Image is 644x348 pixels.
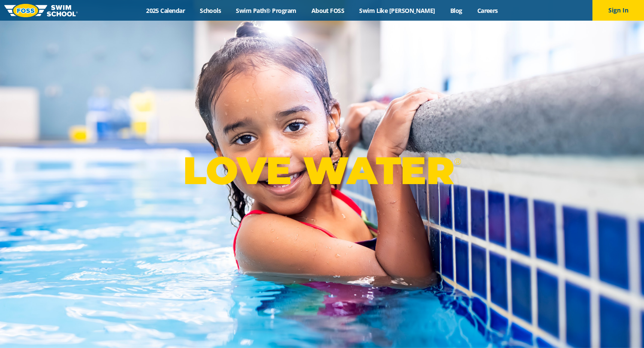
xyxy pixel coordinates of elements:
a: Swim Path® Program [229,6,304,15]
sup: ® [454,156,461,167]
a: Careers [470,6,505,15]
a: Schools [192,6,229,15]
a: Swim Like [PERSON_NAME] [352,6,443,15]
a: 2025 Calendar [139,6,192,15]
a: Blog [443,6,470,15]
p: LOVE WATER [183,148,461,194]
a: About FOSS [304,6,352,15]
img: FOSS Swim School Logo [4,4,78,17]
